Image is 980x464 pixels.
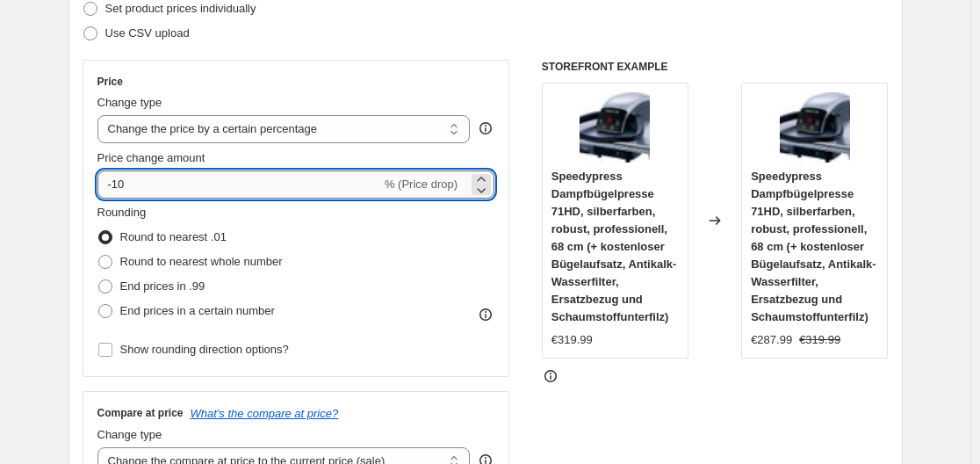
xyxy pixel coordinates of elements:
[780,92,850,163] img: 71ivPHo2-TL_80x.jpg
[105,2,256,15] span: Set product prices individually
[751,331,792,349] div: €287.99
[97,75,123,89] h3: Price
[751,170,876,323] span: Speedypress Dampfbügelpresse 71HD, silberfarben, robust, professionell, 68 cm (+ kostenloser Büge...
[120,230,227,243] span: Round to nearest .01
[120,304,275,317] span: End prices in a certain number
[799,331,840,349] strike: €319.99
[551,170,677,323] span: Speedypress Dampfbügelpresse 71HD, silberfarben, robust, professionell, 68 cm (+ kostenloser Büge...
[580,92,650,163] img: 71ivPHo2-TL_80x.jpg
[97,428,162,441] span: Change type
[385,178,458,191] span: % (Price drop)
[120,343,289,356] span: Show rounding direction options?
[542,60,889,74] h6: STOREFRONT EXAMPLE
[97,151,205,164] span: Price change amount
[97,406,184,420] h3: Compare at price
[120,255,283,268] span: Round to nearest whole number
[551,331,593,349] div: €319.99
[120,279,205,293] span: End prices in .99
[97,170,381,199] input: -15
[191,407,339,420] button: What's the compare at price?
[105,26,190,40] span: Use CSV upload
[97,206,147,219] span: Rounding
[477,120,494,137] div: help
[97,96,162,109] span: Change type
